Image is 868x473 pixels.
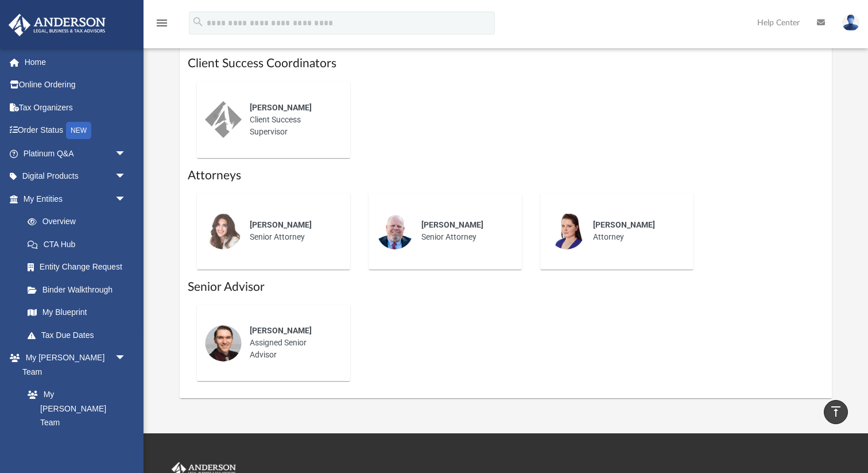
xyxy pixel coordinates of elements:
a: Tax Organizers [8,96,144,119]
span: arrow_drop_down [115,165,138,189]
span: arrow_drop_down [115,187,138,211]
div: Senior Attorney [413,211,514,251]
a: [PERSON_NAME] System [16,434,138,471]
div: Assigned Senior Advisor [242,317,342,369]
div: NEW [66,122,91,139]
a: Binder Walkthrough [16,278,144,301]
span: arrow_drop_down [115,347,138,370]
img: thumbnail [205,101,242,138]
a: CTA Hub [16,233,144,256]
span: [PERSON_NAME] [250,326,312,335]
h1: Attorneys [188,167,824,184]
h1: Senior Advisor [188,279,824,295]
a: My Blueprint [16,301,138,324]
a: My [PERSON_NAME] Team [16,383,132,434]
a: Overview [16,210,144,233]
a: My [PERSON_NAME] Teamarrow_drop_down [8,347,138,383]
img: User Pic [842,14,859,31]
img: Anderson Advisors Platinum Portal [5,14,109,36]
i: vertical_align_top [829,405,843,418]
i: menu [155,16,169,30]
a: Digital Productsarrow_drop_down [8,165,144,188]
img: thumbnail [205,213,242,249]
span: arrow_drop_down [115,142,138,166]
img: thumbnail [548,213,585,249]
a: vertical_align_top [824,400,848,424]
span: [PERSON_NAME] [250,103,312,112]
span: [PERSON_NAME] [421,220,483,229]
a: My Entitiesarrow_drop_down [8,187,144,210]
i: search [192,16,204,28]
a: Order StatusNEW [8,119,144,143]
img: thumbnail [205,325,242,362]
span: [PERSON_NAME] [250,220,312,229]
a: Tax Due Dates [16,324,144,347]
img: thumbnail [377,213,413,249]
a: Entity Change Request [16,256,144,279]
h1: Client Success Coordinators [188,55,824,72]
a: Home [8,51,144,74]
a: Online Ordering [8,74,144,97]
a: Platinum Q&Aarrow_drop_down [8,142,144,165]
div: Client Success Supervisor [242,94,342,146]
div: Attorney [585,211,685,251]
span: [PERSON_NAME] [593,220,655,229]
a: menu [155,22,169,30]
div: Senior Attorney [242,211,342,251]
